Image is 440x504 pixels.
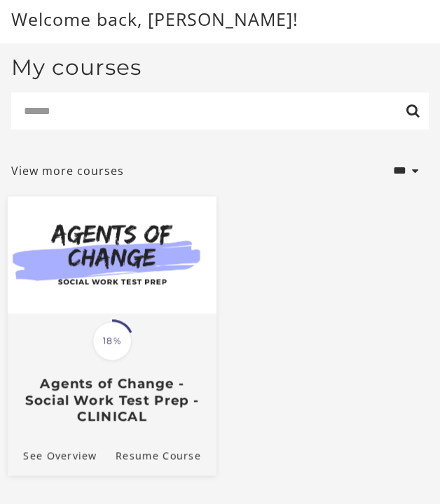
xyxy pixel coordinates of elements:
a: View more courses [11,162,124,179]
a: Agents of Change - Social Work Test Prep - CLINICAL: See Overview [8,436,97,475]
h2: My courses [11,55,142,81]
h3: Agents of Change - Social Work Test Prep - CLINICAL [20,376,205,425]
p: Welcome back, [PERSON_NAME]! [11,6,429,33]
span: 18% [92,321,132,360]
a: Agents of Change - Social Work Test Prep - CLINICAL: Resume Course [116,436,216,475]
